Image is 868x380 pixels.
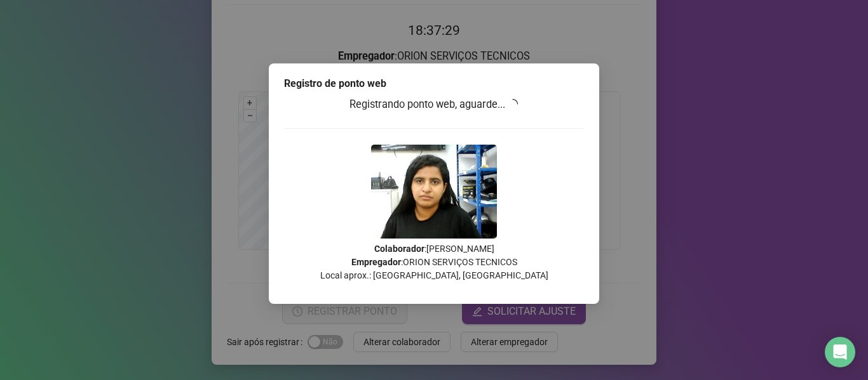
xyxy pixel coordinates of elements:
[371,145,497,239] img: 2Q==
[374,244,424,254] strong: Colaborador
[351,257,401,267] strong: Empregador
[284,96,584,113] h3: Registrando ponto web, aguarde...
[284,76,584,91] div: Registro de ponto web
[508,99,518,109] span: loading
[825,337,855,367] div: Open Intercom Messenger
[284,242,584,282] p: : [PERSON_NAME] : ORION SERVIÇOS TECNICOS Local aprox.: [GEOGRAPHIC_DATA], [GEOGRAPHIC_DATA]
